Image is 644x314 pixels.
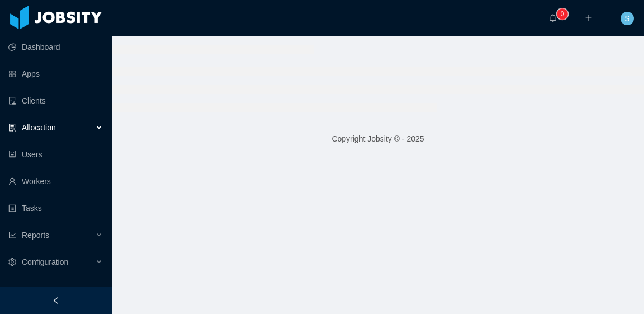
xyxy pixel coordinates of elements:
[585,14,593,22] i: icon: plus
[22,123,56,132] span: Allocation
[8,170,103,193] a: icon: userWorkers
[557,8,568,20] sup: 0
[549,14,557,22] i: icon: bell
[22,231,49,240] span: Reports
[22,257,68,266] span: Configuration
[8,197,103,219] a: icon: profileTasks
[112,120,644,158] footer: Copyright Jobsity © - 2025
[8,258,16,266] i: icon: setting
[8,90,103,112] a: icon: auditClients
[8,36,103,58] a: icon: pie-chartDashboard
[8,124,16,132] i: icon: solution
[8,63,103,85] a: icon: appstoreApps
[624,12,629,25] span: S
[8,231,16,239] i: icon: line-chart
[8,143,103,166] a: icon: robotUsers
